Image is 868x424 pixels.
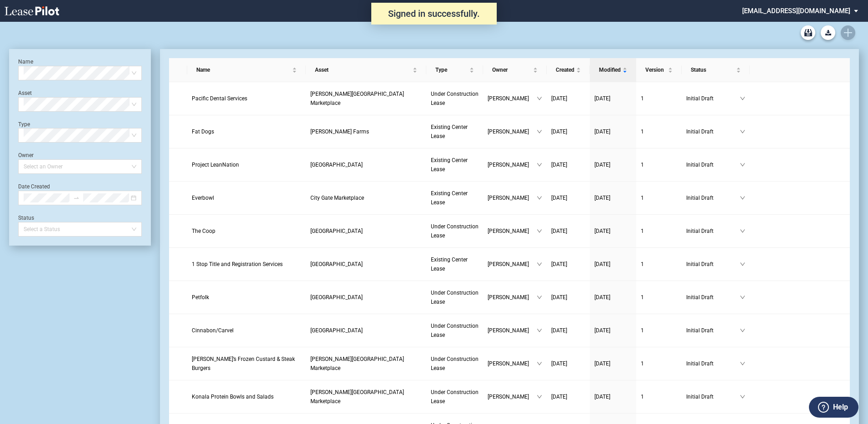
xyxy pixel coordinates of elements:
span: [PERSON_NAME] [488,326,537,335]
a: Under Construction Lease [431,388,479,406]
a: [PERSON_NAME][GEOGRAPHIC_DATA] Marketplace [310,89,422,108]
a: [DATE] [551,260,585,269]
span: Initial Draft [686,94,740,103]
span: Initial Draft [686,359,740,368]
label: Type [18,121,30,128]
label: Help [833,401,848,413]
button: Download Blank Form [821,25,835,40]
span: 1 [641,162,644,168]
span: down [537,394,542,399]
span: down [740,328,745,333]
a: [DATE] [551,227,585,236]
span: 1 [641,128,644,135]
th: Name [187,58,306,82]
span: Under Construction Lease [431,223,479,239]
span: Pacific Dental Services [192,95,247,102]
a: Under Construction Lease [431,89,479,108]
span: [DATE] [551,360,567,367]
span: [DATE] [594,394,610,400]
a: 1 [641,326,677,335]
span: [DATE] [594,261,610,267]
span: Modified [599,65,621,74]
span: Under Construction Lease [431,91,479,106]
a: [DATE] [594,392,632,401]
a: [PERSON_NAME]’s Frozen Custard & Steak Burgers [192,355,302,373]
span: Initial Draft [686,160,740,169]
a: Existing Center Lease [431,156,479,174]
a: [GEOGRAPHIC_DATA] [310,227,422,236]
span: Type [435,65,468,74]
span: [DATE] [551,327,567,334]
a: Archive [801,25,815,40]
a: [DATE] [594,94,632,103]
span: Owner [492,65,531,74]
label: Name [18,59,33,65]
span: [DATE] [551,128,567,135]
span: [DATE] [594,128,610,135]
a: [DATE] [594,193,632,202]
span: down [740,261,745,267]
span: to [73,195,80,201]
span: Initial Draft [686,227,740,236]
span: [PERSON_NAME] [488,293,537,302]
span: Created [556,65,574,74]
span: [DATE] [551,95,567,102]
span: [DATE] [594,360,610,367]
span: [DATE] [551,294,567,301]
label: Asset [18,90,32,96]
span: The Coop [192,228,215,234]
span: [PERSON_NAME] [488,260,537,269]
a: [GEOGRAPHIC_DATA] [310,293,422,302]
span: 1 [641,95,644,102]
a: City Gate Marketplace [310,193,422,202]
a: [PERSON_NAME][GEOGRAPHIC_DATA] Marketplace [310,355,422,373]
span: down [537,228,542,234]
a: [DATE] [551,392,585,401]
span: [DATE] [551,394,567,400]
span: Under Construction Lease [431,290,479,305]
span: down [537,328,542,333]
a: [DATE] [551,127,585,136]
span: [PERSON_NAME] [488,94,537,103]
a: [DATE] [551,359,585,368]
a: Existing Center Lease [431,123,479,141]
span: [DATE] [594,95,610,102]
span: Kiley Ranch Marketplace [310,389,404,404]
span: Cinnabon/Carvel [192,327,234,334]
span: Kiley Ranch Marketplace [310,91,404,106]
span: down [740,394,745,399]
a: [PERSON_NAME][GEOGRAPHIC_DATA] Marketplace [310,388,422,406]
span: Kiley Ranch Marketplace [310,356,404,371]
span: down [537,295,542,300]
label: Status [18,215,34,221]
span: [DATE] [551,162,567,168]
span: down [740,361,745,366]
a: Existing Center Lease [431,255,479,273]
span: down [740,162,745,168]
a: Existing Center Lease [431,189,479,207]
span: down [740,228,745,234]
span: [DATE] [551,261,567,267]
a: Pacific Dental Services [192,94,302,103]
span: Initial Draft [686,127,740,136]
a: Under Construction Lease [431,355,479,373]
a: The Coop [192,227,302,236]
a: 1 [641,227,677,236]
a: Under Construction Lease [431,321,479,340]
a: 1 [641,94,677,103]
span: Harvest Grove [310,294,363,301]
span: Gladden Farms [310,128,369,135]
span: Everbowl [192,195,214,201]
a: [DATE] [594,293,632,302]
span: Name [196,65,291,74]
span: Initial Draft [686,326,740,335]
a: [GEOGRAPHIC_DATA] [310,260,422,269]
span: down [537,162,542,168]
span: Initial Draft [686,392,740,401]
span: [PERSON_NAME] [488,193,537,202]
a: [DATE] [551,293,585,302]
span: [DATE] [594,327,610,334]
span: 1 [641,394,644,400]
span: down [740,295,745,300]
span: 1 [641,294,644,301]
